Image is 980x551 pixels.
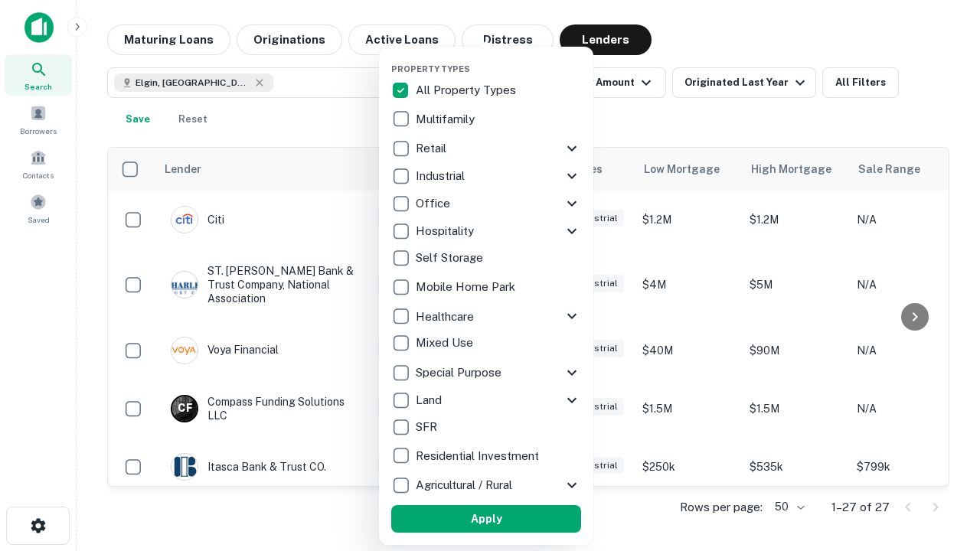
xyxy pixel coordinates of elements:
[416,110,478,129] p: Multifamily
[391,359,581,386] div: Special Purpose
[416,167,468,185] p: Industrial
[391,302,581,330] div: Healthcare
[391,162,581,190] div: Industrial
[416,81,519,99] p: All Property Types
[391,217,581,245] div: Hospitality
[416,364,505,382] p: Special Purpose
[416,447,542,465] p: Residential Investment
[416,194,453,213] p: Office
[416,222,477,240] p: Hospitality
[391,190,581,217] div: Office
[416,249,486,267] p: Self Storage
[416,418,440,436] p: SFR
[391,386,581,414] div: Land
[391,64,470,73] span: Property Types
[391,471,581,499] div: Agricultural / Rural
[416,308,477,326] p: Healthcare
[416,334,476,352] p: Mixed Use
[391,505,581,533] button: Apply
[416,139,449,158] p: Retail
[416,476,515,494] p: Agricultural / Rural
[391,135,581,162] div: Retail
[416,391,445,409] p: Land
[416,278,518,296] p: Mobile Home Park
[903,380,980,453] iframe: Chat Widget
